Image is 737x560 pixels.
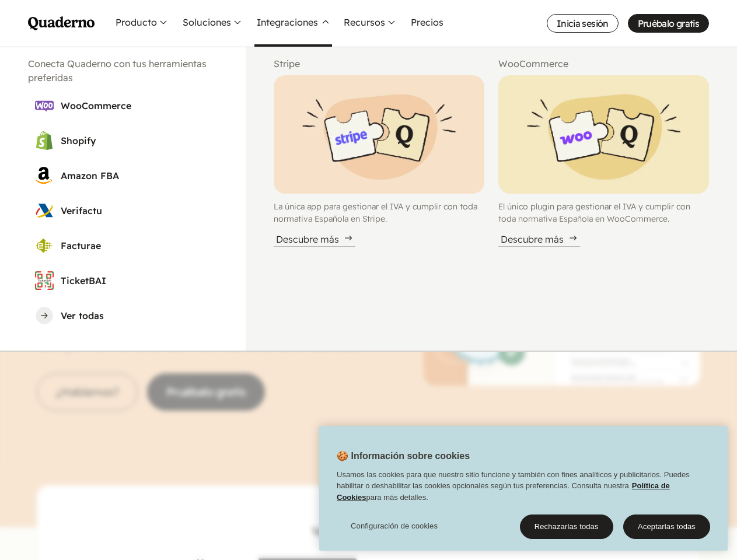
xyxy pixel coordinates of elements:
h3: Facturae [61,239,211,253]
p: El único plugin para gestionar el IVA y cumplir con toda normativa Española en WooCommerce. [498,201,709,225]
h3: Ver todas [61,309,211,323]
a: Facturae [28,229,218,262]
h3: Verifactu [61,204,211,218]
p: La única app para gestionar el IVA y cumplir con toda normativa Española en Stripe. [274,201,484,225]
div: Usamos las cookies para que nuestro sitio funcione y también con fines analíticos y publicitarios... [319,469,728,509]
div: Cookie banner [319,426,728,551]
button: Rechazarlas todas [520,514,613,539]
button: Configuración de cookies [337,514,452,538]
div: Descubre más [274,232,355,247]
div: Descubre más [498,232,580,247]
a: Shopify [28,124,218,157]
h3: Shopify [61,134,211,148]
div: 🍪 Información sobre cookies [319,426,728,551]
h2: 🍪 Información sobre cookies [319,449,470,469]
h2: Conecta Quaderno con tus herramientas preferidas [28,57,218,85]
a: Inicia sesión [547,14,619,33]
a: Amazon FBA [28,159,218,192]
a: Verifactu [28,194,218,227]
a: Ver todas [28,299,218,332]
h2: Stripe [274,57,484,71]
img: Pieces of a puzzle with WooCommerce and Quaderno logos [498,75,709,194]
a: Pieces of a puzzle with WooCommerce and Quaderno logosEl único plugin para gestionar el IVA y cum... [498,75,709,247]
a: Pieces of a puzzle with Stripe and Quaderno logosLa única app para gestionar el IVA y cumplir con... [274,75,484,247]
img: Pieces of a puzzle with Stripe and Quaderno logos [274,75,484,194]
a: TicketBAI [28,264,218,297]
a: Política de Cookies [337,481,670,502]
h3: Amazon FBA [61,169,211,183]
a: Pruébalo gratis [628,14,709,33]
h3: TicketBAI [61,274,211,288]
h2: WooCommerce [498,57,709,71]
h3: WooCommerce [61,99,211,113]
a: WooCommerce [28,89,218,122]
button: Aceptarlas todas [623,514,710,539]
